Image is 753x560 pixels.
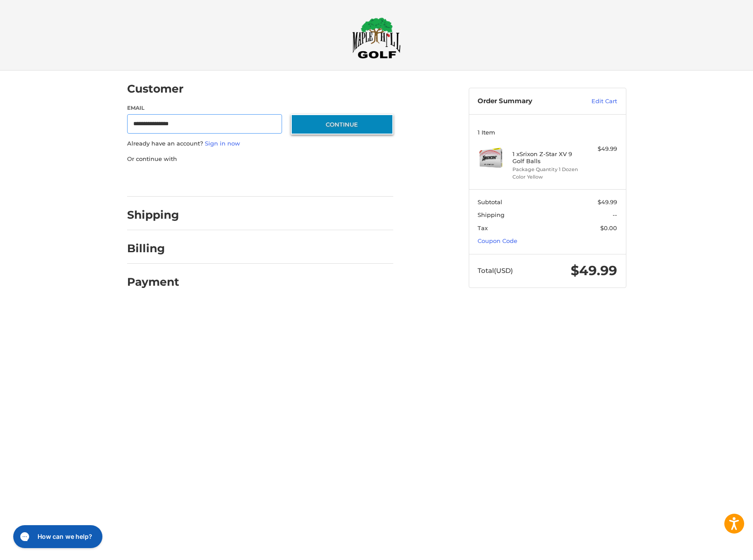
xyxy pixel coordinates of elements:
span: -- [613,211,617,218]
label: Email [127,104,282,112]
a: Coupon Code [478,237,517,244]
a: Sign in now [205,140,240,147]
span: Tax [478,224,488,231]
img: Maple Hill Golf [352,17,401,59]
li: Package Quantity 1 Dozen [512,166,580,173]
h2: Shipping [127,208,179,222]
h2: Customer [127,82,184,96]
span: $49.99 [571,262,617,279]
h2: Billing [127,242,179,255]
span: Total (USD) [478,266,513,275]
span: Shipping [478,211,505,218]
iframe: Gorgias live chat messenger [9,522,105,551]
h2: Payment [127,275,179,289]
h3: Order Summary [478,97,572,106]
iframe: PayPal-paypal [124,172,190,188]
span: Subtotal [478,198,502,205]
span: $49.99 [598,198,617,205]
li: Color Yellow [512,173,580,181]
iframe: Google Customer Reviews [680,536,753,560]
button: Continue [291,114,393,134]
iframe: PayPal-venmo [274,172,340,188]
span: $0.00 [600,224,617,231]
div: $49.99 [582,145,617,153]
h3: 1 Item [478,129,617,136]
iframe: PayPal-paylater [199,172,265,188]
p: Or continue with [127,155,393,164]
a: Edit Cart [572,97,617,106]
h4: 1 x Srixon Z-Star XV 9 Golf Balls [512,150,580,165]
p: Already have an account? [127,139,393,148]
